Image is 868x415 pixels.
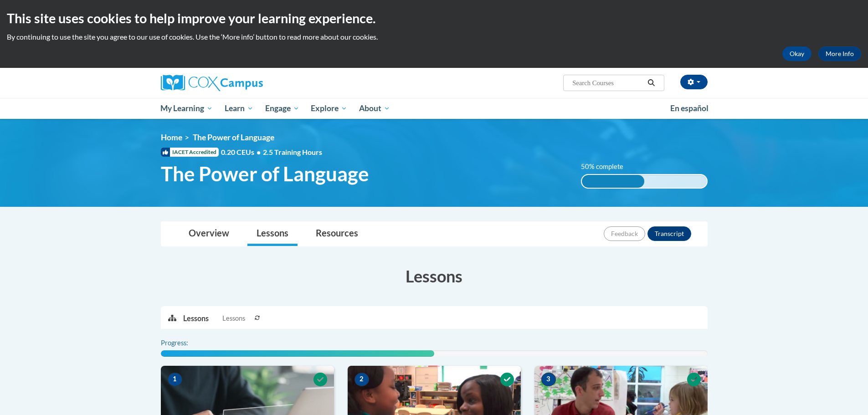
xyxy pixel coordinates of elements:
[161,75,334,91] a: Cox Campus
[265,103,299,114] span: Engage
[161,75,263,91] img: Cox Campus
[541,373,556,386] span: 3
[604,226,645,241] button: Feedback
[259,98,305,119] a: Engage
[581,162,633,172] label: 50% complete
[359,103,390,114] span: About
[247,222,298,246] a: Lessons
[161,265,708,287] h3: Lessons
[180,222,238,246] a: Overview
[7,9,861,27] h2: This site uses cookies to help improve your learning experience.
[219,98,259,119] a: Learn
[307,222,367,246] a: Resources
[183,313,209,323] p: Lessons
[161,162,369,186] span: The Power of Language
[257,148,261,156] span: •
[147,98,721,119] div: Main menu
[193,133,274,142] span: The Power of Language
[161,338,213,348] label: Progress:
[161,148,219,157] span: IACET Accredited
[354,373,369,386] span: 2
[353,98,396,119] a: About
[782,46,812,61] button: Okay
[311,103,347,114] span: Explore
[305,98,353,119] a: Explore
[582,175,644,188] div: 50% complete
[225,103,253,114] span: Learn
[571,77,644,88] input: Search Courses
[160,103,213,114] span: My Learning
[818,46,861,61] a: More Info
[263,148,322,156] span: 2.5 Training Hours
[7,32,861,42] p: By continuing to use the site you agree to our use of cookies. Use the ‘More info’ button to read...
[221,147,263,157] span: 0.20 CEUs
[161,133,182,142] a: Home
[680,75,708,89] button: Account Settings
[168,373,182,386] span: 1
[670,103,709,113] span: En español
[644,77,658,88] button: Search
[155,98,219,119] a: My Learning
[647,226,691,241] button: Transcript
[664,99,714,118] a: En español
[222,313,245,323] span: Lessons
